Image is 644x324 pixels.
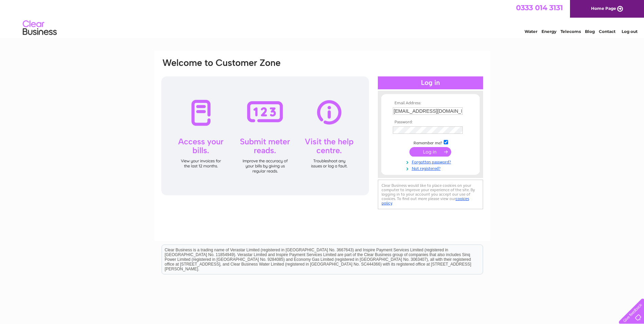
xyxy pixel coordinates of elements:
th: Password: [391,120,470,125]
a: 0333 014 3131 [516,3,563,12]
td: Remember me? [391,139,470,146]
a: Blog [585,29,595,34]
div: Clear Business is a trading name of Verastar Limited (registered in [GEOGRAPHIC_DATA] No. 3667643... [162,4,483,33]
img: logo.png [22,18,57,38]
input: Submit [409,147,451,157]
a: Energy [541,29,556,34]
a: Telecoms [560,29,581,34]
a: Forgotten password? [393,158,470,165]
a: Not registered? [393,165,470,171]
th: Email Address: [391,101,470,106]
a: Log out [622,29,638,34]
div: Clear Business would like to place cookies on your computer to improve your experience of the sit... [378,180,483,209]
a: Water [525,29,537,34]
a: Contact [599,29,615,34]
a: cookies policy [382,196,469,205]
